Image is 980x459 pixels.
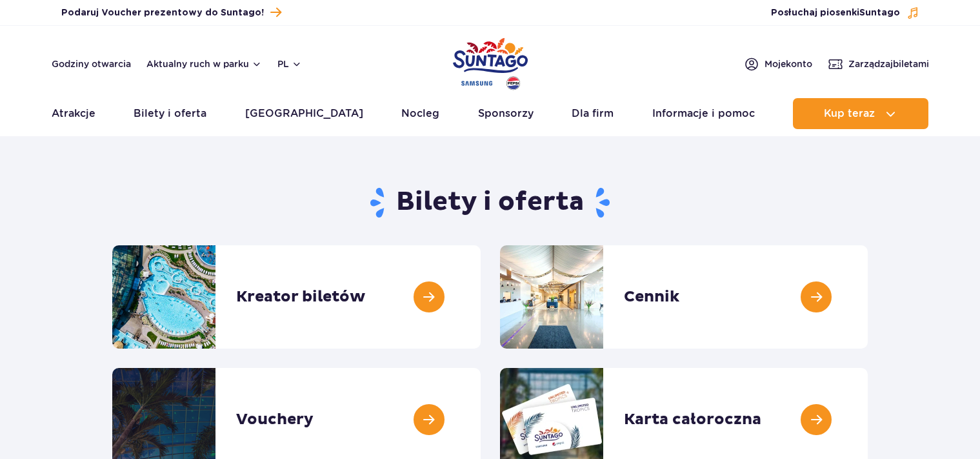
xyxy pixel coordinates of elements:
span: Kup teraz [824,108,875,119]
a: Informacje i pomoc [652,98,755,129]
span: Moje konto [765,57,812,70]
button: pl [277,57,302,70]
a: Podaruj Voucher prezentowy do Suntago! [61,4,281,21]
a: Dla firm [572,98,614,129]
a: Bilety i oferta [134,98,206,129]
a: Atrakcje [52,98,95,129]
span: Suntago [859,8,900,17]
span: Podaruj Voucher prezentowy do Suntago! [61,6,264,19]
a: Zarządzajbiletami [828,56,929,72]
button: Aktualny ruch w parku [146,59,262,69]
h1: Bilety i oferta [112,186,868,219]
button: Kup teraz [793,98,928,129]
a: Mojekonto [744,56,812,72]
a: Sponsorzy [478,98,534,129]
span: Posłuchaj piosenki [771,6,900,19]
a: [GEOGRAPHIC_DATA] [245,98,363,129]
a: Park of Poland [453,32,528,92]
span: Zarządzaj biletami [848,57,929,70]
a: Nocleg [401,98,439,129]
a: Godziny otwarcia [52,57,131,70]
button: Posłuchaj piosenkiSuntago [771,6,919,19]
